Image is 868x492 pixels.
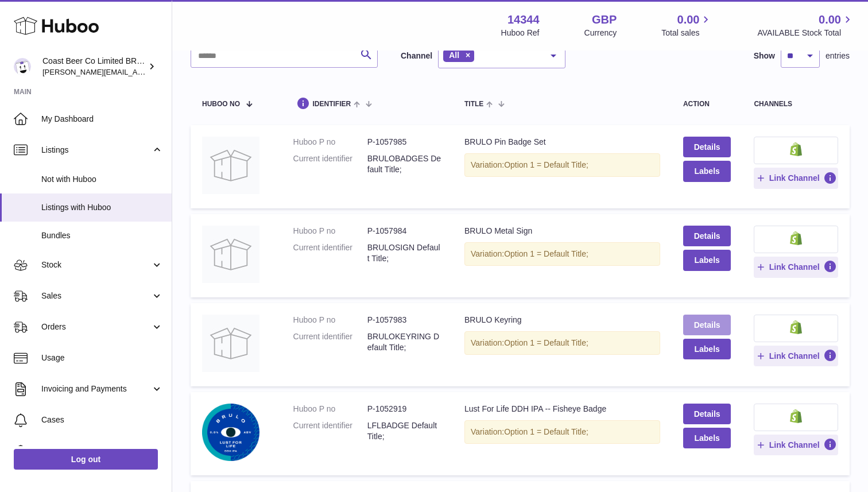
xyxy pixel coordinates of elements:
[202,100,240,108] span: Huboo no
[683,161,731,181] button: Labels
[683,250,731,270] button: Labels
[464,226,660,237] div: BRULO Metal Sign
[769,262,820,272] span: Link Channel
[293,153,367,175] dt: Current identifier
[819,12,841,28] span: 0.00
[757,12,854,38] a: 0.00 AVAILABLE Stock Total
[754,435,838,455] button: Link Channel
[683,315,731,335] a: Details
[367,315,441,326] dd: P-1057983
[202,404,259,461] img: Lust For Life DDH IPA -- Fisheye Badge
[683,226,731,246] a: Details
[14,58,31,75] img: james@brulobeer.com
[41,352,163,363] span: Usage
[313,100,351,108] span: identifier
[790,231,802,245] img: shopify-small.png
[367,242,441,264] dd: BRULOSIGN Default Title;
[769,173,820,183] span: Link Channel
[41,445,163,456] span: Channels
[449,51,459,60] span: All
[41,414,163,425] span: Cases
[293,226,367,237] dt: Huboo P no
[41,145,151,156] span: Listings
[41,290,151,301] span: Sales
[677,12,700,28] span: 0.00
[464,137,660,148] div: BRULO Pin Badge Set
[293,137,367,148] dt: Huboo P no
[501,28,540,38] div: Huboo Ref
[683,428,731,448] button: Labels
[367,226,441,237] dd: P-1057984
[202,137,259,194] img: BRULO Pin Badge Set
[507,12,540,28] strong: 14344
[202,315,259,372] img: BRULO Keyring
[367,404,441,414] dd: P-1052919
[754,51,775,61] label: Show
[464,153,660,177] div: Variation:
[754,168,838,188] button: Link Channel
[790,142,802,156] img: shopify-small.png
[754,346,838,366] button: Link Channel
[202,226,259,283] img: BRULO Metal Sign
[683,100,731,108] div: action
[754,100,838,108] div: channels
[661,28,712,38] span: Total sales
[504,338,588,347] span: Option 1 = Default Title;
[464,242,660,266] div: Variation:
[293,420,367,442] dt: Current identifier
[584,28,617,38] div: Currency
[41,321,151,332] span: Orders
[367,153,441,175] dd: BRULOBADGES Default Title;
[41,174,163,185] span: Not with Huboo
[367,331,441,353] dd: BRULOKEYRING Default Title;
[769,351,820,361] span: Link Channel
[293,404,367,414] dt: Huboo P no
[661,12,712,38] a: 0.00 Total sales
[41,383,151,394] span: Invoicing and Payments
[41,114,163,125] span: My Dashboard
[464,100,483,108] span: title
[754,257,838,277] button: Link Channel
[683,404,731,424] a: Details
[367,137,441,148] dd: P-1057985
[769,440,820,450] span: Link Channel
[41,230,163,241] span: Bundles
[14,449,158,470] a: Log out
[367,420,441,442] dd: LFLBADGE Default Title;
[41,202,163,213] span: Listings with Huboo
[683,339,731,359] button: Labels
[464,315,660,326] div: BRULO Keyring
[826,51,850,61] span: entries
[464,404,660,414] div: Lust For Life DDH IPA -- Fisheye Badge
[293,242,367,264] dt: Current identifier
[42,67,230,76] span: [PERSON_NAME][EMAIL_ADDRESS][DOMAIN_NAME]
[790,409,802,423] img: shopify-small.png
[401,51,432,61] label: Channel
[42,56,146,78] div: Coast Beer Co Limited BRULO
[464,331,660,355] div: Variation:
[504,160,588,169] span: Option 1 = Default Title;
[41,259,151,270] span: Stock
[464,420,660,444] div: Variation:
[790,320,802,334] img: shopify-small.png
[293,331,367,353] dt: Current identifier
[504,249,588,258] span: Option 1 = Default Title;
[592,12,617,28] strong: GBP
[757,28,854,38] span: AVAILABLE Stock Total
[293,315,367,326] dt: Huboo P no
[683,137,731,157] a: Details
[504,427,588,436] span: Option 1 = Default Title;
